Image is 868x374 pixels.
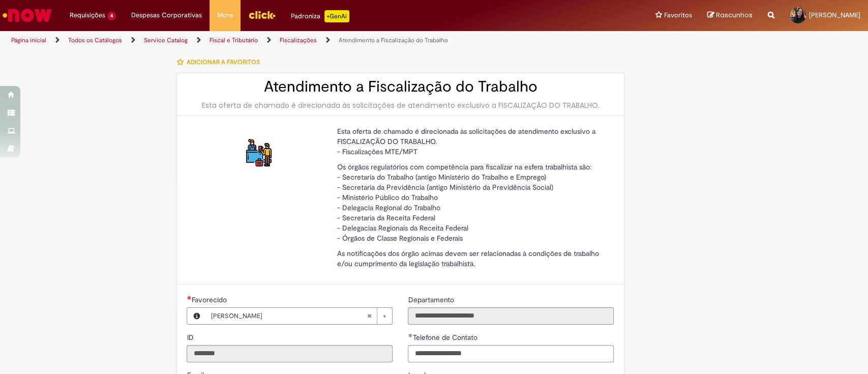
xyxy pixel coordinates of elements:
a: Service Catalog [144,36,188,44]
span: More [217,10,233,20]
abbr: Limpar campo Favorecido [362,308,377,324]
p: Os órgãos regulatórios com competência para fiscalizar na esfera trabalhista são: - Secretaria do... [337,162,606,243]
img: Atendimento a Fiscalização do Trabalho [242,136,274,169]
a: Fiscalizações [280,36,317,44]
div: Padroniza [291,10,349,22]
input: ID [187,345,393,362]
span: Adicionar a Favoritos [186,58,259,66]
p: +GenAi [324,10,349,22]
span: Obrigatório Preenchido [408,333,412,337]
input: Departamento [408,307,614,325]
span: Rascunhos [716,10,753,20]
p: Esta oferta de chamado é direcionada às solicitações de atendimento exclusivo a FISCALIZAÇÃO DO T... [337,126,606,157]
a: Página inicial [11,36,46,44]
span: Somente leitura - Departamento [408,295,456,304]
a: Fiscal e Tributário [209,36,258,44]
h2: Atendimento a Fiscalização do Trabalho [187,78,614,95]
label: Somente leitura - ID [187,332,195,342]
a: Todos os Catálogos [68,36,122,44]
span: Despesas Corporativas [131,10,202,20]
span: [PERSON_NAME] [211,308,367,324]
span: Requisições [70,10,105,20]
button: Adicionar a Favoritos [176,51,265,73]
span: [PERSON_NAME] [809,11,860,19]
span: Telefone de Contato [412,333,479,342]
a: Rascunhos [707,11,753,20]
span: Somente leitura - ID [187,333,195,342]
input: Telefone de Contato [408,345,614,362]
span: 4 [107,12,116,20]
span: Obrigatório Preenchido [187,296,191,300]
a: [PERSON_NAME]Limpar campo Favorecido [205,308,392,324]
span: Favoritos [664,10,692,20]
span: Necessários - Favorecido [191,295,228,304]
label: Somente leitura - Departamento [408,295,456,305]
a: Atendimento a Fiscalização do Trabalho [339,36,448,44]
img: ServiceNow [1,5,53,25]
button: Favorecido, Visualizar este registro Susy De Franca Lena [187,308,205,324]
p: As notificações dos órgão acimas devem ser relacionadas à condições de trabalho e/ou cumprimento ... [337,248,606,269]
img: click_logo_yellow_360x200.png [248,7,276,22]
ul: Trilhas de página [8,31,571,50]
div: Esta oferta de chamado é direcionada às solicitações de atendimento exclusivo a FISCALIZAÇÃO DO T... [187,100,614,110]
